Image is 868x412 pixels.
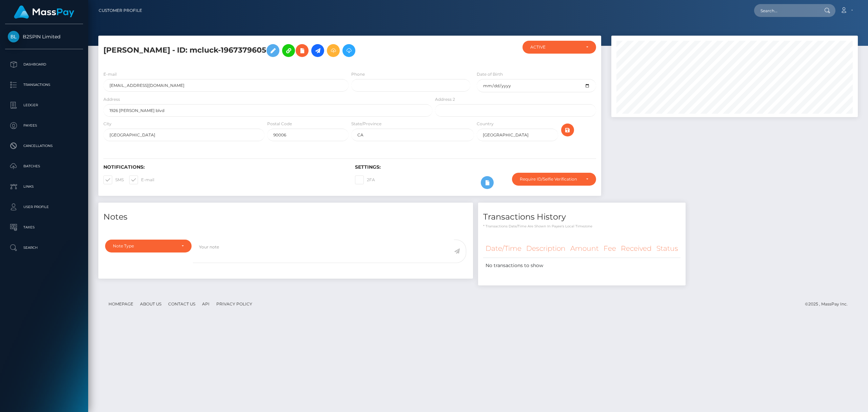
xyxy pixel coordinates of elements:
label: Phone [351,71,365,77]
th: Description [524,239,568,258]
label: Country [477,121,494,127]
a: Privacy Policy [214,299,255,309]
button: Require ID/Selfie Verification [512,173,596,186]
p: Transactions [8,80,80,90]
a: About Us [137,299,164,309]
input: Search... [754,4,818,17]
label: City [103,121,112,127]
label: Postal Code [267,121,292,127]
div: © 2025 , MassPay Inc. [805,300,853,308]
h4: Notes [103,211,468,223]
a: Transactions [5,76,83,93]
a: Contact Us [165,299,198,309]
div: Note Type [113,243,176,249]
a: Search [5,239,83,256]
img: MassPay Logo [14,5,74,19]
th: Status [654,239,680,258]
img: B2SPIN Limited [8,31,19,42]
td: No transactions to show [483,258,680,274]
label: E-mail [129,175,154,184]
p: Ledger [8,100,80,110]
div: Require ID/Selfie Verification [520,176,580,182]
a: Links [5,178,83,195]
label: SMS [103,175,124,184]
h6: Notifications: [103,164,345,170]
label: Date of Birth [477,71,503,77]
p: Links [8,182,80,192]
a: Taxes [5,219,83,236]
th: Amount [568,239,601,258]
p: Dashboard [8,59,80,70]
button: Note Type [105,240,192,252]
p: Payees [8,120,80,131]
span: B2SPIN Limited [5,34,83,40]
h5: [PERSON_NAME] - ID: mcluck-1967379605 [103,41,429,60]
button: ACTIVE [522,41,596,54]
label: State/Province [351,121,381,127]
label: 2FA [355,175,375,184]
th: Received [618,239,654,258]
a: Batches [5,158,83,175]
p: * Transactions date/time are shown in payee's local timezone [483,224,680,229]
th: Fee [601,239,618,258]
p: User Profile [8,202,80,212]
p: Taxes [8,222,80,232]
a: Initiate Payout [311,44,324,57]
label: E-mail [103,71,117,77]
a: Cancellations [5,137,83,154]
p: Cancellations [8,141,80,151]
th: Date/Time [483,239,524,258]
div: ACTIVE [530,44,580,50]
h4: Transactions History [483,211,680,223]
p: Search [8,243,80,253]
p: Batches [8,161,80,171]
a: Customer Profile [99,3,142,18]
a: User Profile [5,199,83,216]
a: Dashboard [5,56,83,73]
a: Homepage [106,299,136,309]
a: Ledger [5,97,83,114]
label: Address [103,96,120,102]
label: Address 2 [435,96,455,102]
a: API [199,299,212,309]
h6: Settings: [355,164,596,170]
a: Payees [5,117,83,134]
